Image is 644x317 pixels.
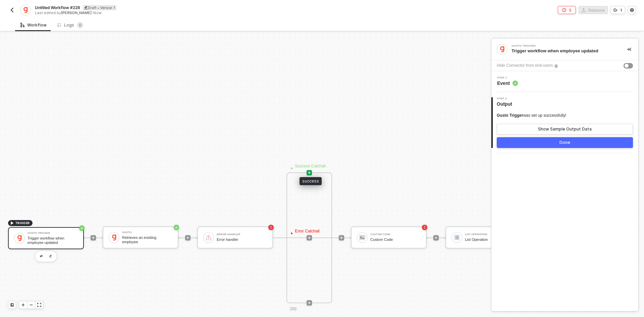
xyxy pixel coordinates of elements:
[497,113,566,118] div: was set up successfully!
[22,7,28,13] img: integration-icon
[290,306,330,313] div: 200
[21,303,25,307] span: icon-play
[434,236,438,240] span: icon-play
[630,8,634,12] span: icon-settings
[77,22,84,29] sup: 0
[83,5,116,10] div: Draft • Version 1
[307,171,311,175] span: icon-play
[307,236,311,240] span: icon-play
[122,231,172,234] div: Gusto
[268,225,274,230] span: icon-error-page
[491,97,638,148] div: Step 2Output Gusto Triggerwas set up successfully!Show Sample Output DataDone
[79,225,85,231] span: icon-success-page
[290,163,330,178] div: Success Catchall
[290,157,293,178] span: ·
[111,234,117,241] img: icon
[15,220,30,226] span: TRIGGER
[10,221,14,225] span: icon-play
[422,225,427,230] span: icon-error-page
[339,236,343,240] span: icon-play
[610,6,625,14] button: 1
[627,47,631,51] span: icon-collapse-right
[554,64,558,68] img: icon-info
[49,255,52,258] img: edit-cred
[559,140,570,145] div: Done
[491,76,638,87] div: Step 1Event
[28,232,78,234] div: Gusto Trigger
[558,6,576,14] button: 5
[499,46,505,52] img: integration-icon
[497,62,553,69] div: Hide Connector from end-users
[35,5,80,10] span: Untitled Workflow #228
[8,6,16,14] button: back
[84,6,88,9] span: icon-edit
[206,234,212,241] img: icon
[370,237,421,242] div: Custom Code
[57,22,84,29] div: Logs
[620,7,622,13] div: 1
[497,137,633,148] button: Done
[613,8,618,12] span: icon-versioning
[28,236,78,245] div: Trigger workflow when employee updated
[562,8,566,12] span: icon-error-page
[290,228,330,243] div: Error Catchall
[91,236,95,240] span: icon-play
[307,301,311,305] span: icon-play
[122,235,172,244] div: Retrieves an existing employee
[174,225,179,230] span: icon-success-page
[29,303,33,307] span: icon-minus
[47,252,55,260] button: edit-cred
[37,303,41,307] span: icon-expand
[20,22,47,28] div: Workflow
[579,6,608,14] button: Release
[359,234,365,241] img: icon
[40,255,43,257] img: edit-cred
[497,76,518,79] span: Step 1
[569,7,572,13] div: 5
[512,45,612,47] div: Gusto Trigger
[512,48,616,54] div: Trigger workflow when employee updated
[497,80,518,87] span: Event
[497,124,633,135] button: Show Sample Output Data
[465,237,515,242] div: List Operation
[465,233,515,236] div: List Operation
[370,233,421,236] div: Custom Code
[454,234,460,241] img: icon
[497,97,515,100] span: Step 2
[497,113,523,118] span: Gusto Trigger
[61,10,92,15] span: [PERSON_NAME]
[16,235,22,241] img: icon
[497,101,515,107] span: Output
[217,237,267,242] div: Error handler
[9,7,15,13] img: back
[290,222,293,243] span: ·
[35,10,321,15] div: Last edited by - Now
[538,126,592,132] div: Show Sample Output Data
[37,252,45,260] button: edit-cred
[186,236,190,240] span: icon-play
[217,233,267,236] div: Error handler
